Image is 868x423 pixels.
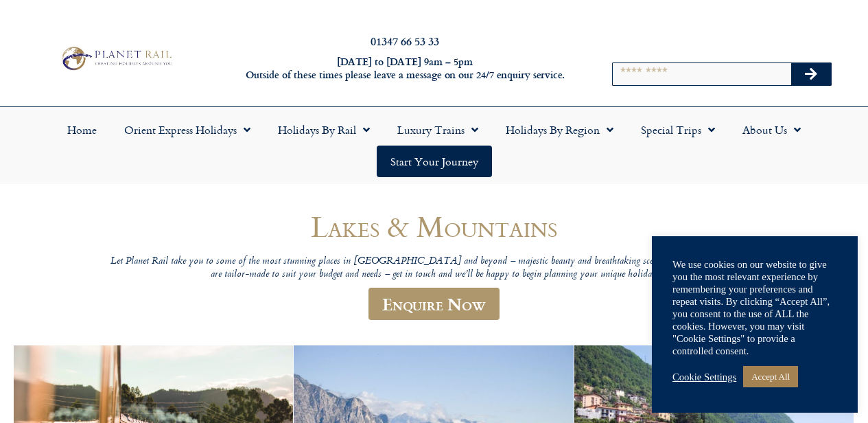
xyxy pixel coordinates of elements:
[377,146,492,177] a: Start your Journey
[729,114,814,146] a: About Us
[791,63,831,85] button: Search
[110,114,264,146] a: Orient Express Holidays
[368,288,500,320] a: Enquire Now
[105,255,764,281] p: Let Planet Rail take you to some of the most stunning places in [GEOGRAPHIC_DATA] and beyond – ma...
[743,366,798,387] a: Accept All
[105,210,764,242] h1: Lakes & Mountains
[672,258,837,357] div: We use cookies on our website to give you the most relevant experience by remembering your prefer...
[235,56,575,81] h6: [DATE] to [DATE] 9am – 5pm Outside of these times please leave a message on our 24/7 enquiry serv...
[384,114,492,146] a: Luxury Trains
[672,371,736,383] a: Cookie Settings
[371,33,439,49] a: 01347 66 53 33
[264,114,384,146] a: Holidays by Rail
[627,114,729,146] a: Special Trips
[7,114,861,177] nav: Menu
[54,114,110,146] a: Home
[492,114,627,146] a: Holidays by Region
[57,44,175,73] img: Planet Rail Train Holidays Logo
